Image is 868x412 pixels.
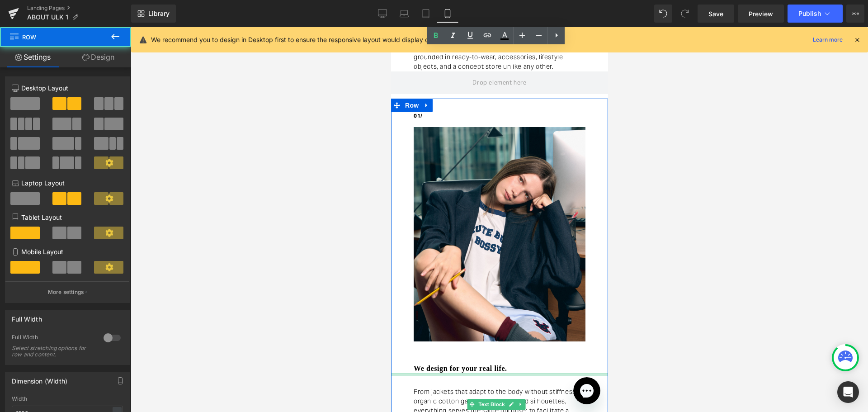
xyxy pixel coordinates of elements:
[27,5,131,12] a: Landing Pages
[66,47,131,67] a: Design
[12,310,42,323] div: Full Width
[27,14,68,21] span: ABOUT ULK 1
[437,5,458,23] a: Mobile
[738,5,784,23] a: Preview
[48,288,84,296] p: More settings
[23,85,217,93] p: 01/
[654,5,672,23] button: Undo
[837,381,859,403] div: Open Intercom Messenger
[415,5,437,23] a: Tablet
[12,83,123,93] p: Desktop Layout
[151,35,565,45] p: We recommend you to design in Desktop first to ensure the responsive layout would display correct...
[372,5,393,23] a: Desktop
[393,5,415,23] a: Laptop
[23,337,217,346] h3: We design for your real life.
[749,9,773,19] span: Preview
[12,71,30,85] span: Row
[708,9,723,19] span: Save
[12,247,123,256] p: Mobile Layout
[798,10,821,17] span: Publish
[12,372,67,385] div: Dimension (Width)
[12,213,123,222] p: Tablet Layout
[846,5,864,23] button: More
[148,9,170,18] span: Library
[676,5,694,23] button: Redo
[23,360,194,407] p: From jackets that adapt to the body without stiffness to organic cotton garments with relaxed sil...
[125,372,134,383] a: Expand / Collapse
[12,345,93,358] div: Select stretching options for row and content.
[12,334,94,343] div: Full Width
[23,6,179,44] p: ULK is not just a brand it's a bold reset. Launching [DATE], ULK emerges as a renewed identity gr...
[9,27,99,47] span: Row
[12,178,123,188] p: Laptop Layout
[788,5,843,23] button: Publish
[5,281,129,303] button: More settings
[30,71,42,85] a: Expand / Collapse
[131,5,176,23] a: New Library
[85,372,115,383] span: Text Block
[12,396,123,402] div: Width
[809,34,846,45] a: Learn more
